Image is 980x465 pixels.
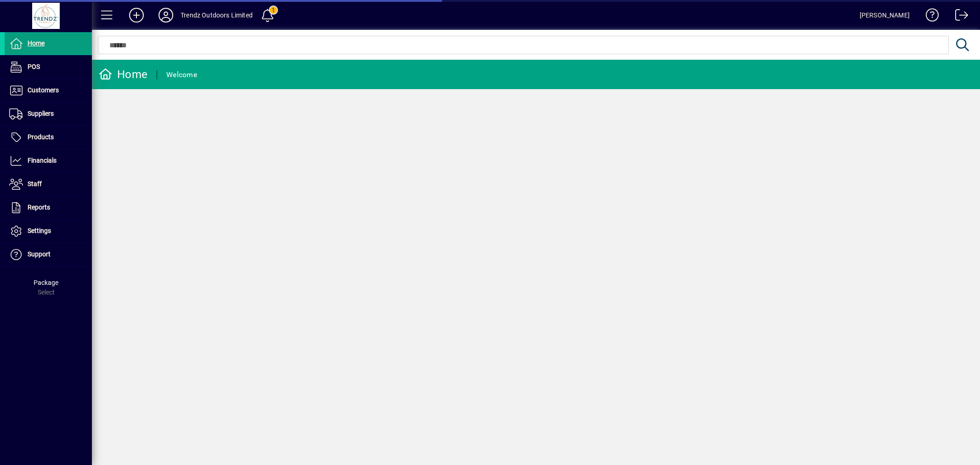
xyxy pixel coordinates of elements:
[28,40,45,47] span: Home
[28,204,50,211] span: Reports
[34,279,58,286] span: Package
[28,133,54,141] span: Products
[5,243,92,266] a: Support
[28,180,42,187] span: Staff
[919,2,939,32] a: Knowledge Base
[5,173,92,196] a: Staff
[28,63,40,70] span: POS
[28,250,51,258] span: Support
[181,8,253,23] div: Trendz Outdoors Limited
[5,79,92,102] a: Customers
[166,68,197,82] div: Welcome
[5,102,92,125] a: Suppliers
[28,110,54,117] span: Suppliers
[28,227,51,234] span: Settings
[99,67,147,82] div: Home
[5,56,92,79] a: POS
[5,196,92,219] a: Reports
[948,2,969,32] a: Logout
[5,126,92,149] a: Products
[122,7,151,23] button: Add
[151,7,181,23] button: Profile
[28,157,57,164] span: Financials
[860,8,910,23] div: [PERSON_NAME]
[5,220,92,243] a: Settings
[5,149,92,172] a: Financials
[28,86,59,94] span: Customers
